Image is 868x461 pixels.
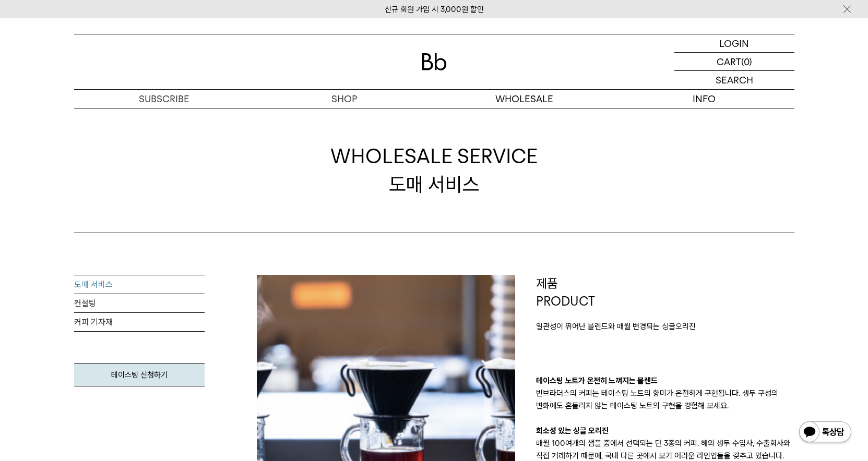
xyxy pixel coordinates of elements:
[74,294,205,313] a: 컨설팅
[330,142,538,198] div: 도매 서비스
[74,313,205,332] a: 커피 기자재
[536,387,794,412] p: 빈브라더스의 커피는 테이스팅 노트의 향미가 온전하게 구현됩니다. 생두 구성의 변화에도 흔들리지 않는 테이스팅 노트의 구현을 경험해 보세요.
[614,90,794,108] p: INFO
[674,53,794,71] a: CART (0)
[385,5,484,14] a: 신규 회원 가입 시 3,000원 할인
[74,90,254,108] a: SUBSCRIBE
[434,90,614,108] p: WHOLESALE
[716,71,753,89] p: SEARCH
[536,424,794,437] p: 희소성 있는 싱글 오리진
[536,374,794,387] p: 테이스팅 노트가 온전히 느껴지는 블렌드
[536,275,794,310] p: 제품 PRODUCT
[330,142,538,170] span: WHOLESALE SERVICE
[74,363,205,386] a: 테이스팅 신청하기
[741,53,752,70] p: (0)
[717,53,741,70] p: CART
[536,320,794,333] p: 일관성이 뛰어난 블렌드와 매월 변경되는 싱글오리진
[422,53,447,70] img: 로고
[674,34,794,53] a: LOGIN
[254,90,434,108] a: SHOP
[798,420,852,445] img: 카카오톡 채널 1:1 채팅 버튼
[74,275,205,294] a: 도매 서비스
[719,34,749,52] p: LOGIN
